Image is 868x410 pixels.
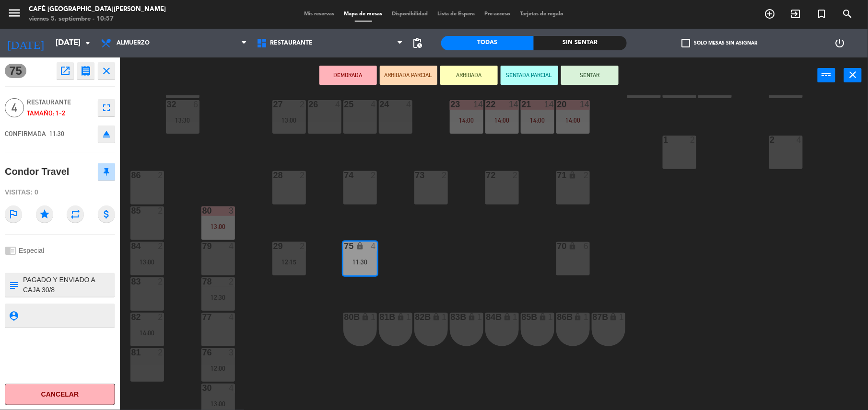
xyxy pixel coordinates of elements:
i: person_pin [8,310,19,321]
div: 83 [131,277,132,286]
div: 28 [273,171,274,180]
div: 1 [371,313,376,321]
button: eject [98,125,115,143]
i: menu [7,6,22,20]
i: lock [397,313,405,321]
div: 4 [406,100,412,109]
div: 12:00 [201,365,235,372]
i: receipt [80,65,92,77]
span: Almuerzo [117,40,150,46]
span: pending_actions [411,37,423,49]
div: 2 [158,171,164,180]
div: 14:00 [521,117,554,124]
div: 13:00 [201,400,235,407]
div: 2 [158,348,164,357]
div: 1 [584,313,589,321]
div: 6 [584,242,589,251]
i: eject [101,128,112,140]
div: Tamaño: 1-2 [27,108,93,119]
div: 14:00 [130,330,164,336]
div: 24 [380,100,380,109]
button: Cancelar [5,384,115,405]
button: menu [7,6,22,23]
div: 81 [131,348,132,357]
div: 4 [371,242,376,251]
div: 4 [371,100,376,109]
span: Mis reservas [300,11,340,17]
div: 82B [415,313,416,321]
i: add_circle_outline [764,8,776,20]
div: 2 [158,242,164,251]
div: 2 [371,171,376,180]
label: Solo mesas sin asignar [681,39,757,47]
div: 14:00 [450,117,483,124]
div: 85 [131,206,132,215]
div: 1 [664,136,664,144]
div: 2 [442,171,447,180]
i: lock [432,313,440,321]
div: 12:30 [201,294,235,301]
i: outlined_flag [5,205,22,223]
div: 14:00 [485,117,519,124]
div: 2 [300,242,305,251]
div: 2 [513,171,518,180]
button: ARRIBADA PARCIAL [380,66,437,85]
div: 4 [229,242,235,251]
div: 13:00 [272,117,306,124]
div: 14 [509,100,518,109]
div: 4 [229,384,235,392]
span: Pre-acceso [480,11,516,17]
span: 11:30 [49,130,64,137]
div: 20 [557,100,558,109]
div: 2 [229,277,235,286]
div: Café [GEOGRAPHIC_DATA][PERSON_NAME] [29,5,166,14]
i: close [847,69,859,80]
div: 4 [797,136,802,144]
i: attach_money [98,205,115,223]
span: check_box_outline_blank [681,39,690,47]
i: close [101,65,112,77]
div: viernes 5. septiembre - 10:57 [29,14,166,24]
div: 27 [273,100,274,109]
div: Visitas: 0 [5,184,115,201]
i: chrome_reader_mode [5,245,16,256]
span: Restaurante [27,97,93,108]
div: 1 [619,313,625,321]
div: 12:15 [272,259,306,265]
i: lock [356,242,364,250]
span: 75 [5,64,26,78]
i: lock [610,313,618,321]
i: power_input [821,69,833,80]
div: 13:30 [166,117,199,124]
div: 14:00 [556,117,590,124]
i: lock [539,313,547,321]
div: 2 [158,277,164,286]
div: 84 [131,242,132,251]
button: SENTAR [561,66,619,85]
span: Restaurante [270,40,313,46]
i: power_settings_new [834,37,846,49]
button: ARRIBADA [440,66,498,85]
button: power_input [818,68,835,82]
div: 81B [380,313,380,321]
span: Mapa de mesas [340,11,387,17]
div: 13:00 [201,223,235,230]
div: 4 [335,100,341,109]
button: open_in_new [57,62,74,80]
div: 85B [522,313,522,321]
button: receipt [77,62,94,80]
div: 4 [229,313,235,321]
div: 1 [406,313,412,321]
i: lock [503,313,511,321]
span: Lista de Espera [433,11,480,17]
div: 87B [593,313,593,321]
div: 21 [522,100,522,109]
